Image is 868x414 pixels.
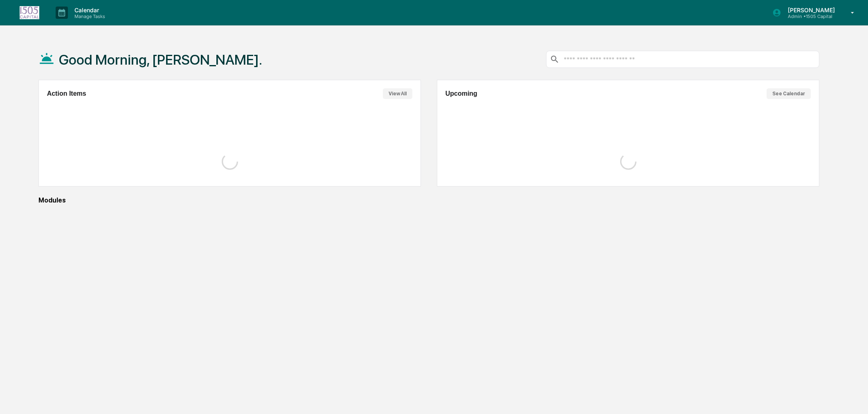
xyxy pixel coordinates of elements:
button: View All [383,88,412,99]
p: [PERSON_NAME] [781,7,839,13]
h2: Upcoming [445,90,477,97]
p: Admin • 1505 Capital [781,13,839,19]
p: Calendar [68,7,109,13]
h2: Action Items [47,90,86,97]
img: logo [20,6,39,19]
h1: Good Morning, [PERSON_NAME]. [59,52,262,68]
div: Modules [38,196,820,204]
p: Manage Tasks [68,13,109,19]
button: See Calendar [767,88,811,99]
